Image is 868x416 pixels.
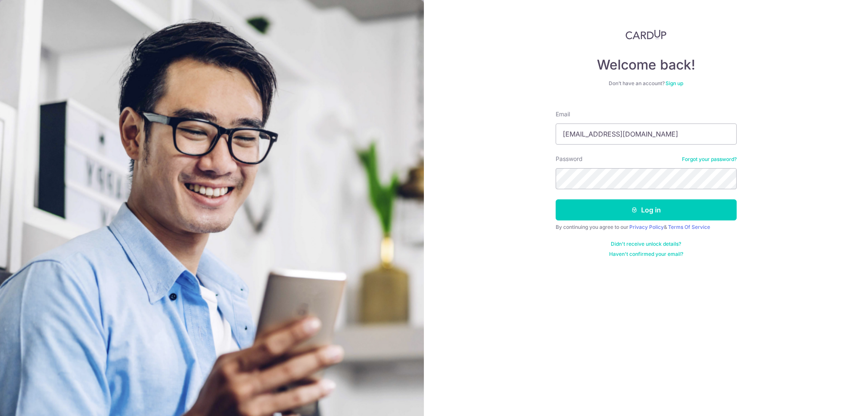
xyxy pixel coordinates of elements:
a: Terms Of Service [668,224,710,230]
label: Email [556,110,570,118]
a: Forgot your password? [682,156,737,163]
div: Don’t have an account? [556,80,737,87]
div: By continuing you agree to our & [556,224,737,231]
a: Privacy Policy [629,224,664,230]
input: Enter your Email [556,123,737,145]
a: Didn't receive unlock details? [611,241,681,247]
label: Password [556,155,583,163]
img: CardUp Logo [626,30,667,40]
h4: Welcome back! [556,56,737,73]
a: Haven't confirmed your email? [609,251,683,258]
a: Sign up [666,80,683,86]
button: Log in [556,199,737,220]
